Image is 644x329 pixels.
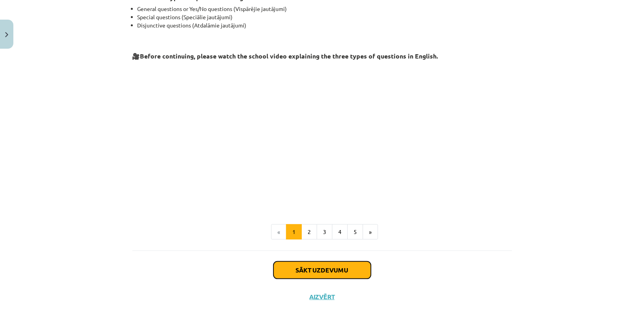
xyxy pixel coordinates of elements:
nav: Page navigation example [132,224,512,240]
button: Sākt uzdevumu [273,261,371,279]
button: 4 [332,224,348,240]
button: » [363,224,378,240]
li: Special questions (Speciālie jautājumi) [138,13,512,21]
img: icon-close-lesson-0947bae3869378f0d4975bcd49f059093ad1ed9edebbc8119c70593378902aed.svg [5,32,8,37]
strong: Before continuing, please watch the school video explaining the three types of questions in English. [140,52,439,60]
button: 2 [301,224,317,240]
button: 3 [317,224,332,240]
li: General questions or Yes/No questions (Vispārējie jautājumi) [138,5,512,13]
button: 1 [286,224,302,240]
h3: 🎥 [132,46,512,61]
button: Aizvērt [307,293,337,301]
button: 5 [347,224,363,240]
li: Disjunctive questions (Atdalāmie jautājumi) [138,21,512,29]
